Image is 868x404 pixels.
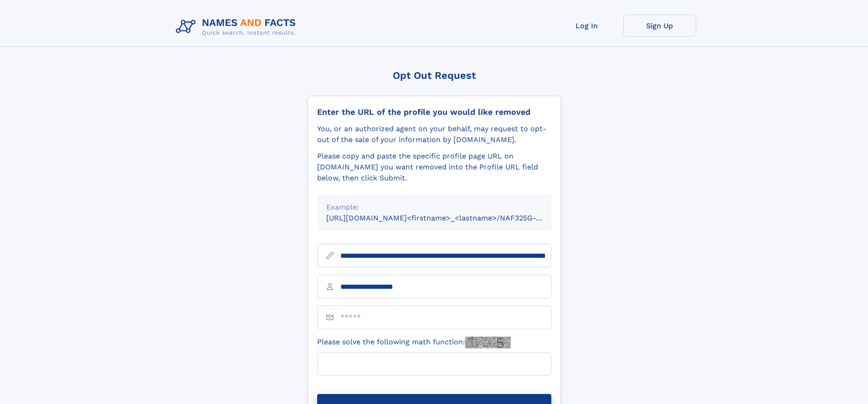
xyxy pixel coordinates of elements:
[623,15,696,37] a: Sign Up
[317,123,551,145] div: You, or an authorized agent on your behalf, may request to opt-out of the sale of your informatio...
[550,15,623,37] a: Log In
[172,15,303,39] img: Logo Names and Facts
[317,151,551,184] div: Please copy and paste the specific profile page URL on [DOMAIN_NAME] you want removed into the Pr...
[317,107,551,117] div: Enter the URL of the profile you would like removed
[317,337,511,348] label: Please solve the following math function:
[308,70,561,81] div: Opt Out Request
[326,202,542,213] div: Example:
[326,214,569,222] small: [URL][DOMAIN_NAME]<firstname>_<lastname>/NAF325G-xxxxxxxx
